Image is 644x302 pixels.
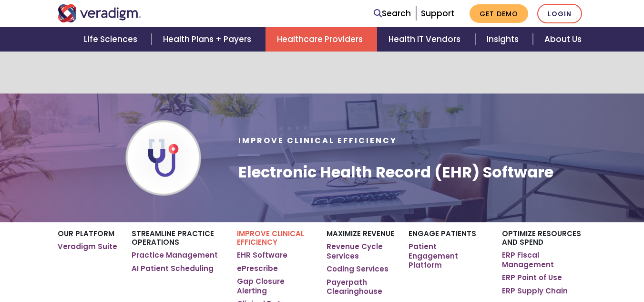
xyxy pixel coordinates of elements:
a: Health Plans + Payers [152,27,266,52]
a: ERP Supply Chain [502,286,568,296]
a: Life Sciences [72,27,152,52]
a: Revenue Cycle Services [327,242,394,260]
a: ERP Fiscal Management [502,250,586,269]
a: Search [374,7,411,20]
h1: Electronic Health Record (EHR) Software [238,163,553,181]
a: EHR Software [237,250,287,260]
a: About Us [533,27,593,52]
a: Patient Engagement Platform [409,242,488,270]
a: Healthcare Providers [266,27,377,52]
span: Improve Clinical Efficiency [238,135,397,146]
a: Health IT Vendors [377,27,475,52]
a: Coding Services [327,264,388,274]
a: Payerpath Clearinghouse [327,278,394,296]
a: ePrescribe [237,264,278,273]
a: Login [537,4,582,23]
a: Get Demo [470,4,528,23]
a: Insights [475,27,533,52]
a: Veradigm Suite [58,242,117,251]
a: Gap Closure Alerting [237,277,313,295]
a: Practice Management [132,250,218,260]
a: Support [421,8,454,19]
a: AI Patient Scheduling [132,264,214,273]
a: ERP Point of Use [502,273,562,282]
img: Veradigm logo [58,4,141,22]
